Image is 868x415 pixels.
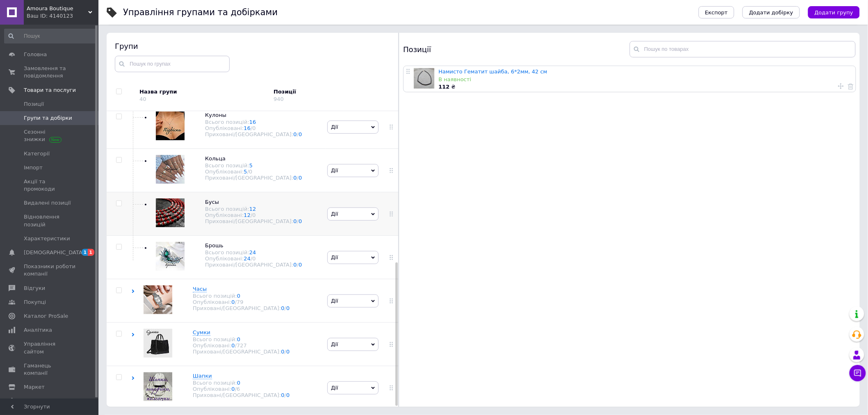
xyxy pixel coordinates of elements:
[193,286,207,292] span: Часы
[205,199,219,205] span: Бусы
[193,373,212,379] span: Шапки
[249,249,256,255] a: 24
[281,305,284,311] a: 0
[205,262,302,268] div: Приховані/[GEOGRAPHIC_DATA]:
[193,342,290,349] div: Опубліковані:
[237,342,247,349] div: 727
[193,349,290,355] div: Приховані/[GEOGRAPHIC_DATA]:
[247,169,253,175] span: /
[299,218,302,224] a: 0
[274,88,343,96] div: Позиції
[297,262,302,268] span: /
[297,175,302,181] span: /
[27,12,98,20] div: Ваш ID: 4140123
[699,6,735,18] button: Експорт
[24,213,76,228] span: Відновлення позицій
[281,392,284,398] a: 0
[235,342,247,349] span: /
[205,249,302,255] div: Всього позицій:
[205,242,224,249] span: Брошь
[24,362,76,377] span: Гаманець компанії
[285,392,290,398] span: /
[193,336,290,342] div: Всього позицій:
[205,175,302,181] div: Приховані/[GEOGRAPHIC_DATA]:
[331,254,338,260] span: Дії
[285,305,290,311] span: /
[850,365,866,381] button: Чат з покупцем
[231,386,235,392] a: 0
[237,299,244,305] div: 79
[156,242,185,271] img: Брошь
[299,131,302,137] a: 0
[24,150,50,157] span: Категорії
[24,87,76,94] span: Товари та послуги
[88,249,94,256] span: 1
[205,255,302,262] div: Опубліковані:
[24,51,47,58] span: Головна
[285,349,290,355] span: /
[24,397,66,405] span: Налаштування
[193,293,290,299] div: Всього позицій:
[244,255,251,262] a: 24
[24,178,76,193] span: Акції та промокоди
[237,386,240,392] div: 6
[848,82,854,90] a: Видалити товар
[808,6,860,18] button: Додати групу
[205,218,302,224] div: Приховані/[GEOGRAPHIC_DATA]:
[331,124,338,130] span: Дії
[205,119,302,125] div: Всього позицій:
[331,385,338,391] span: Дії
[705,9,728,16] span: Експорт
[4,29,97,43] input: Пошук
[24,128,76,143] span: Сезонні знижки
[815,9,853,16] span: Додати групу
[193,392,290,398] div: Приховані/[GEOGRAPHIC_DATA]:
[293,175,297,181] a: 0
[439,76,852,83] div: В наявності
[24,164,43,171] span: Імпорт
[249,169,252,175] div: 0
[286,349,290,355] a: 0
[24,114,72,122] span: Групи та добірки
[281,349,284,355] a: 0
[251,255,256,262] span: /
[115,56,230,72] input: Пошук по групах
[156,155,185,184] img: Кольца
[144,372,172,401] img: Шапки
[193,299,290,305] div: Опубліковані:
[82,249,88,256] span: 1
[293,262,297,268] a: 0
[205,206,302,212] div: Всього позицій:
[24,249,85,256] span: [DEMOGRAPHIC_DATA]
[24,100,44,108] span: Позиції
[299,262,302,268] a: 0
[24,235,70,242] span: Характеристики
[231,299,235,305] a: 0
[24,65,76,80] span: Замовлення та повідомлення
[252,212,256,218] div: 0
[205,212,302,218] div: Опубліковані:
[244,212,251,218] a: 12
[742,6,800,18] button: Додати добірку
[24,326,52,334] span: Аналітика
[249,119,256,125] a: 16
[205,162,302,169] div: Всього позицій:
[293,131,297,137] a: 0
[235,386,240,392] span: /
[24,299,46,306] span: Покупці
[193,380,290,386] div: Всього позицій:
[123,7,278,17] h1: Управління групами та добірками
[231,342,235,349] a: 0
[251,125,256,131] span: /
[286,305,290,311] a: 0
[297,218,302,224] span: /
[139,96,146,102] div: 40
[439,84,450,90] b: 112
[115,41,391,51] div: Групи
[331,167,338,173] span: Дії
[439,68,547,75] a: Намисто Гематит шайба, 6*2мм, 42 см
[24,285,45,292] span: Відгуки
[237,293,240,299] a: 0
[331,211,338,217] span: Дії
[24,383,45,391] span: Маркет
